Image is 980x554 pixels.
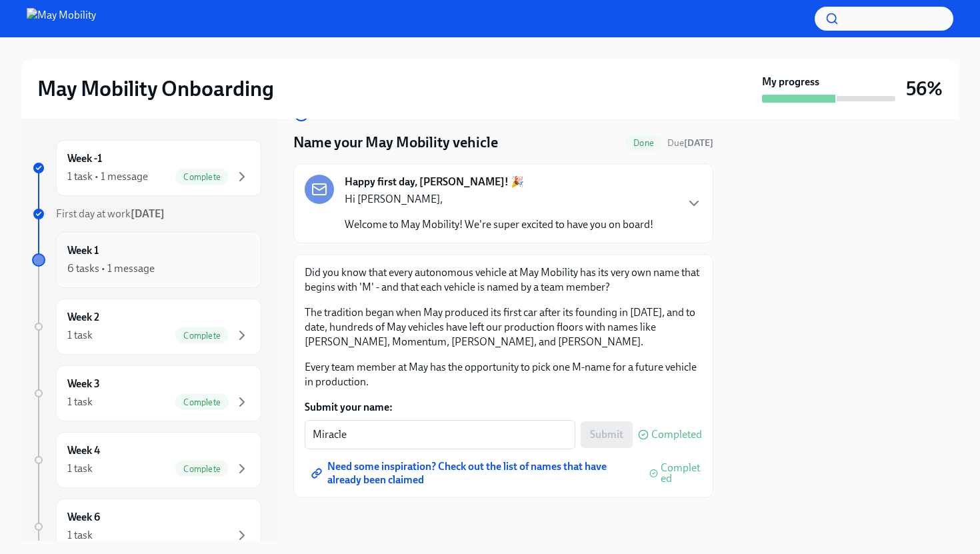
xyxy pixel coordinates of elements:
[661,463,702,484] span: Completed
[345,217,653,232] p: Welcome to May Mobility! We're super excited to have you on board!
[67,243,99,258] h6: Week 1
[305,265,702,295] p: Did you know that every autonomous vehicle at May Mobility has its very own name that begins with...
[32,432,261,488] a: Week 41 taskComplete
[131,207,165,220] strong: [DATE]
[175,464,229,474] span: Complete
[27,8,96,29] img: May Mobility
[667,137,713,149] span: October 5th, 2025 08:00
[345,192,653,207] p: Hi [PERSON_NAME],
[67,151,102,166] h6: Week -1
[37,75,274,102] h2: May Mobility Onboarding
[293,133,498,153] h4: Name your May Mobility vehicle
[305,460,644,487] a: Need some inspiration? Check out the list of names that have already been claimed
[305,305,702,349] p: The tradition began when May produced its first car after its founding in [DATE], and to date, hu...
[67,461,93,476] div: 1 task
[67,328,93,343] div: 1 task
[305,400,702,415] label: Submit your name:
[67,310,99,325] h6: Week 2
[175,397,229,407] span: Complete
[667,137,713,149] span: Due
[67,443,100,458] h6: Week 4
[67,377,100,391] h6: Week 3
[32,140,261,196] a: Week -11 task • 1 messageComplete
[314,467,635,480] span: Need some inspiration? Check out the list of names that have already been claimed
[762,75,819,89] strong: My progress
[32,232,261,288] a: Week 16 tasks • 1 message
[67,510,100,525] h6: Week 6
[32,207,261,221] a: First day at work[DATE]
[906,77,943,101] h3: 56%
[684,137,713,149] strong: [DATE]
[305,360,702,389] p: Every team member at May has the opportunity to pick one M-name for a future vehicle in production.
[32,299,261,355] a: Week 21 taskComplete
[651,429,702,440] span: Completed
[175,331,229,341] span: Complete
[32,365,261,421] a: Week 31 taskComplete
[67,261,155,276] div: 6 tasks • 1 message
[175,172,229,182] span: Complete
[67,528,93,543] div: 1 task
[67,395,93,409] div: 1 task
[345,175,524,189] strong: Happy first day, [PERSON_NAME]! 🎉
[56,207,165,220] span: First day at work
[313,427,567,443] textarea: Miracle
[625,138,662,148] span: Done
[67,169,148,184] div: 1 task • 1 message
